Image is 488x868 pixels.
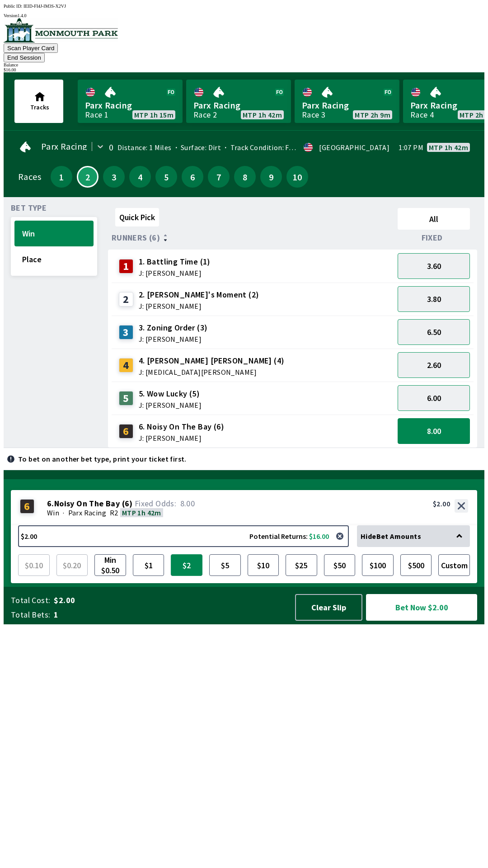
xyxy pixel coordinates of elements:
[22,228,86,239] span: Win
[286,166,308,188] button: 10
[54,609,286,620] span: 1
[263,174,280,180] span: 9
[119,259,133,274] div: 1
[171,554,202,576] button: $2
[18,173,41,180] div: Races
[302,99,392,111] span: Parx Racing
[289,174,306,180] span: 10
[260,166,282,188] button: 9
[14,221,94,246] button: Win
[129,166,151,188] button: 4
[248,554,279,576] button: $10
[433,499,450,508] div: $2.00
[172,143,221,152] span: Surface: Dirt
[85,111,108,118] div: Race 1
[4,43,58,53] button: Scan Player Card
[139,434,224,442] span: J: [PERSON_NAME]
[288,557,315,574] span: $25
[221,143,299,152] span: Track Condition: Fast
[236,174,253,180] span: 8
[4,67,484,72] div: $ 16.00
[295,80,399,123] a: Parx RacingRace 3MTP 2h 9m
[326,557,353,574] span: $50
[119,292,133,307] div: 2
[364,557,391,574] span: $100
[117,143,172,152] span: Distance: 1 Miles
[139,355,285,367] span: 4. [PERSON_NAME] [PERSON_NAME] (4)
[286,554,317,576] button: $25
[400,554,432,576] button: $500
[324,554,356,576] button: $50
[398,253,470,279] button: 3.60
[20,499,34,514] div: 6
[193,99,284,111] span: Parx Racing
[243,111,282,118] span: MTP 1h 42m
[361,532,421,541] span: Hide Bet Amounts
[112,233,394,242] div: Runners (6)
[22,254,86,264] span: Place
[398,319,470,345] button: 6.50
[139,401,202,409] span: J: [PERSON_NAME]
[11,609,50,620] span: Total Bets:
[398,385,470,411] button: 6.00
[97,557,124,574] span: Min $0.50
[398,208,470,230] button: All
[250,557,277,574] span: $10
[186,80,291,123] a: Parx RacingRace 2MTP 1h 42m
[4,53,45,62] button: End Session
[427,426,441,436] span: 8.00
[41,143,87,150] span: Parx Racing
[103,166,125,188] button: 3
[362,554,394,576] button: $100
[427,360,441,370] span: 2.60
[109,144,113,151] div: 0
[398,286,470,312] button: 3.80
[427,294,441,304] span: 3.80
[139,256,211,268] span: 1. Battling Time (1)
[135,557,162,574] span: $1
[303,602,354,613] span: Clear Slip
[398,352,470,378] button: 2.60
[139,322,208,334] span: 3. Zoning Order (3)
[131,174,149,180] span: 4
[105,174,122,180] span: 3
[78,80,183,123] a: Parx RacingRace 1MTP 1h 15m
[366,594,477,621] button: Bet Now $2.00
[139,289,259,301] span: 2. [PERSON_NAME]'s Moment (2)
[139,368,285,376] span: J: [MEDICAL_DATA][PERSON_NAME]
[302,111,325,118] div: Race 3
[112,234,160,241] span: Runners (6)
[4,18,118,42] img: venue logo
[4,13,484,18] div: Version 1.4.0
[182,166,203,188] button: 6
[139,269,211,277] span: J: [PERSON_NAME]
[429,144,468,151] span: MTP 1h 42m
[122,508,161,517] span: MTP 1h 42m
[133,554,164,576] button: $1
[211,557,239,574] span: $5
[139,335,208,343] span: J: [PERSON_NAME]
[441,557,468,574] span: Custom
[319,144,389,151] div: [GEOGRAPHIC_DATA]
[11,595,50,606] span: Total Cost:
[155,166,177,188] button: 5
[398,418,470,444] button: 8.00
[53,174,70,180] span: 1
[11,204,47,212] span: Bet Type
[139,421,224,433] span: 6. Noisy On The Bay (6)
[139,302,259,310] span: J: [PERSON_NAME]
[54,499,120,508] span: Noisy On The Bay
[399,144,423,151] span: 1:07 PM
[193,111,217,118] div: Race 2
[119,325,133,340] div: 3
[209,554,241,576] button: $5
[427,327,441,337] span: 6.50
[14,246,94,272] button: Place
[68,508,106,517] span: Parx Racing
[234,166,256,188] button: 8
[422,234,443,241] span: Fixed
[4,4,484,9] div: Public ID:
[119,391,133,406] div: 5
[210,174,227,180] span: 7
[158,174,175,180] span: 5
